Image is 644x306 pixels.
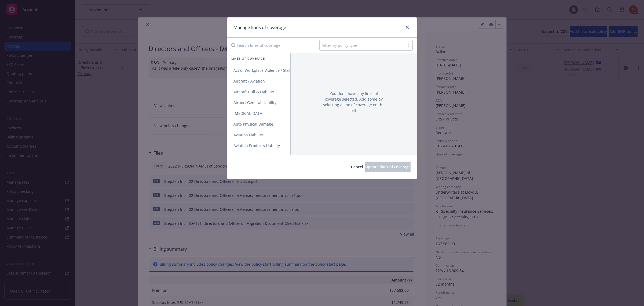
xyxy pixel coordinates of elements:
span: Update lines of coverage [365,164,411,169]
span: Blanket Accident [227,154,270,159]
span: Aviation Liability [227,132,269,137]
a: close [404,24,411,30]
span: Airport General Liability [227,100,283,105]
input: Search lines of coverage... [228,40,315,51]
span: You don't have any lines of coverage selected. Add some by selecting a line of coverage on the left. [323,91,385,113]
span: Cancel [351,164,363,169]
span: Aircraft Hull & Liability [227,89,280,94]
button: Cancel [351,162,363,172]
h1: Manage lines of coverage [233,24,286,31]
span: Aviation Products Liability [227,143,286,148]
span: Lines of coverage [231,56,265,61]
span: Aircraft / Aviation [227,79,271,84]
button: Update lines of coverage [365,162,411,172]
span: [MEDICAL_DATA] [227,111,270,116]
span: Act of Workplace Violence / Stalking Threat [227,68,317,73]
span: Auto Physical Damage [227,122,280,127]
